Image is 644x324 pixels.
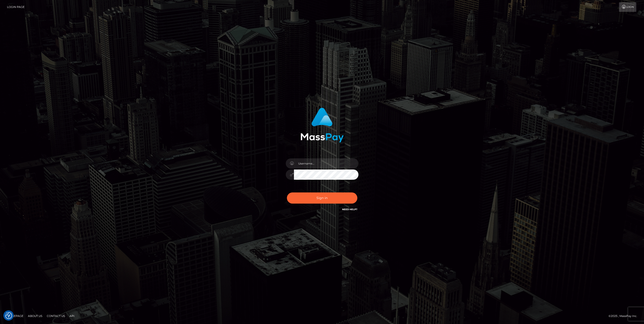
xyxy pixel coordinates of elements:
img: MassPay Login [301,108,344,142]
input: Username... [294,158,358,169]
div: © 2025 , MassPay Inc. [609,314,641,319]
a: API [68,312,76,319]
a: Login Page [7,2,25,12]
a: Homepage [5,312,25,319]
a: Login [619,2,636,12]
button: Consent Preferences [5,312,12,319]
a: About Us [26,312,44,319]
a: Contact Us [45,312,67,319]
a: Need Help? [342,208,357,211]
button: Sign in [287,192,357,204]
img: Revisit consent button [5,312,12,319]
